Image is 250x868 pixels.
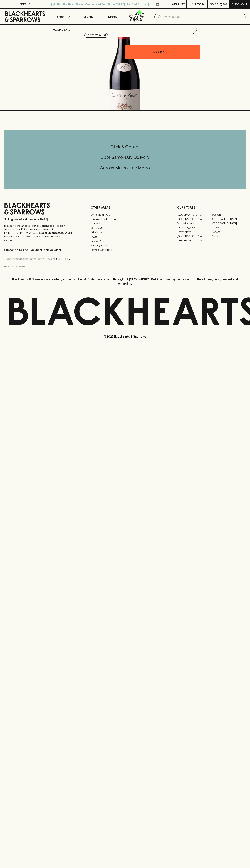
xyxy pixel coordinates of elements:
button: ADD TO CART [125,45,200,59]
a: Contact Us [91,226,159,230]
button: SUBSCRIBE [55,255,73,263]
button: Shop [50,9,75,24]
a: Stores [100,9,125,24]
p: OUR STORES [177,205,246,210]
a: Braddon [211,213,246,217]
a: [GEOGRAPHIC_DATA] [211,221,246,225]
p: Sibling owned and run since [DATE] [4,218,73,221]
p: Checkout [231,2,247,6]
p: Tastings [82,14,93,19]
p: OTHER AREAS [91,205,159,210]
p: FIND US [19,2,31,6]
p: Subscribe to The Blackhearts Newsletter [4,248,73,252]
a: Shipping Information [91,243,159,248]
img: 40751.png [50,37,200,110]
strong: Liquor License #32064953 [39,231,72,234]
p: It is against the law to sell or supply alcohol to, or to obtain alcohol on behalf of a person un... [4,224,73,242]
a: Business & Bulk Gifting [91,217,159,221]
a: [GEOGRAPHIC_DATA] [177,217,211,221]
p: 0 [224,3,226,5]
a: Geelong [211,230,246,234]
div: Call to action block [4,130,246,189]
p: SUBSCRIBE [56,257,71,261]
button: Add to wishlist [188,26,198,35]
a: HOME [53,28,61,31]
a: [GEOGRAPHIC_DATA] [211,217,246,221]
a: Brunswick West [177,221,211,225]
a: Fitzroy [211,225,246,230]
h5: Click & Collect [4,144,246,150]
a: Careers [91,221,159,226]
a: Fitzroy North [177,230,211,234]
a: [GEOGRAPHIC_DATA] [177,238,211,243]
h5: Uber Same-Day Delivery [4,154,246,160]
a: [GEOGRAPHIC_DATA] [177,213,211,217]
p: Stores [108,14,117,19]
h5: Across Melbourne Metro [4,165,246,171]
a: Privacy Policy [91,239,159,243]
p: We will never spam you [4,265,73,268]
p: Login [195,2,204,6]
a: Gift Cards [91,230,159,235]
a: [GEOGRAPHIC_DATA] [177,234,211,238]
a: Tastings [75,9,100,24]
a: Prahran [211,234,246,238]
p: Blackhearts & Sparrows acknowledges the traditional Custodians of land throughout [GEOGRAPHIC_DAT... [7,277,243,286]
button: Add to wishlist [84,33,108,38]
a: [PERSON_NAME] [177,225,211,230]
p: ADD TO CART [153,50,172,54]
p: Wishlist [172,2,185,6]
p: Shop [56,14,64,19]
a: SHOP [64,28,72,31]
a: FAQ's [91,235,159,239]
a: Bottle Drop FAQ's [91,213,159,217]
input: Try "Pinot noir" [163,14,243,20]
input: e.g. jane@blackheartsandsparrows.com.au [7,256,55,262]
p: $0.00 [210,2,218,6]
a: Terms & Conditions [91,248,159,252]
